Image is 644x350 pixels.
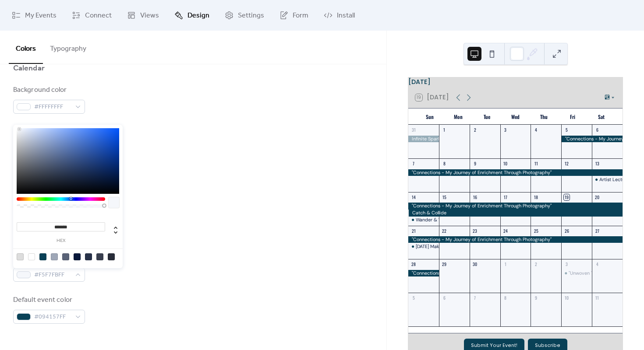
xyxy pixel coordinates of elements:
[25,10,57,21] span: My Events
[168,3,216,27] a: Design
[441,262,447,268] div: 29
[444,108,472,125] div: Mon
[472,228,478,234] div: 23
[43,31,93,63] button: Typography
[120,3,166,27] a: Views
[410,228,417,234] div: 21
[408,210,623,216] div: Catch & Collide
[410,161,417,167] div: 7
[533,194,539,200] div: 18
[108,253,115,260] div: rgb(41, 45, 57)
[17,238,105,243] label: hex
[410,262,417,268] div: 28
[408,270,439,276] div: "Connections - My Journey of Enrichment Through Photography"
[472,161,478,167] div: 9
[564,194,570,200] div: 19
[502,194,509,200] div: 17
[5,3,63,27] a: My Events
[587,108,616,125] div: Sat
[34,270,71,280] span: #F5F7FBFF
[410,295,417,301] div: 5
[594,194,600,200] div: 20
[9,31,43,64] button: Colors
[337,10,355,21] span: Install
[51,253,58,260] div: rgb(159, 167, 183)
[561,136,623,142] div: "Connections - My Journey of Enrichment Through Photography"
[17,253,24,260] div: rgb(221, 221, 221)
[293,10,308,21] span: Form
[594,228,600,234] div: 27
[472,295,478,301] div: 7
[408,77,623,87] div: [DATE]
[441,161,447,167] div: 8
[561,270,592,276] div: "Unwoven Threads"
[530,108,558,125] div: Thu
[96,253,103,260] div: rgb(57, 63, 79)
[39,253,46,260] div: rgb(9, 65, 87)
[558,108,587,125] div: Fri
[502,262,509,268] div: 1
[569,270,610,276] div: "Unwoven Threads"
[502,127,509,133] div: 3
[592,176,623,183] div: Artist Lecture by Dick Thomas
[473,108,501,125] div: Tue
[441,127,447,133] div: 1
[140,10,159,21] span: Views
[410,194,417,200] div: 14
[408,243,439,250] div: 9/21/2025 Make a Tree Puzzle Picture
[273,3,315,27] a: Form
[564,228,570,234] div: 26
[533,127,539,133] div: 4
[85,253,92,260] div: rgb(40, 50, 74)
[564,161,570,167] div: 12
[533,295,539,301] div: 9
[533,262,539,268] div: 2
[416,243,487,250] div: [DATE] Make a Tree Puzzle Picture
[34,312,71,322] span: #094157FF
[317,3,361,27] a: Install
[408,136,439,142] div: Infinite Spark - Anthology: Volume 1
[415,108,444,125] div: Sun
[408,236,623,243] div: "Connections - My Journey of Enrichment Through Photography"
[594,262,600,268] div: 4
[502,295,509,301] div: 8
[13,85,83,95] div: Background color
[238,10,264,21] span: Settings
[564,295,570,301] div: 10
[533,228,539,234] div: 25
[34,102,71,112] span: #FFFFFFFF
[410,127,417,133] div: 31
[564,127,570,133] div: 5
[408,217,439,223] div: Wander & Wonder V in ESL Rochester Fringe Festival
[62,253,69,260] div: rgb(90, 99, 120)
[28,253,35,260] div: rgb(255, 255, 255)
[441,295,447,301] div: 6
[74,253,81,260] div: rgb(9, 24, 59)
[65,3,118,27] a: Connect
[594,161,600,167] div: 13
[218,3,271,27] a: Settings
[13,295,83,305] div: Default event color
[416,217,530,223] div: Wander & Wonder V in ESL Rochester Fringe Festival
[188,10,209,21] span: Design
[85,10,112,21] span: Connect
[472,194,478,200] div: 16
[441,194,447,200] div: 15
[564,262,570,268] div: 3
[13,63,45,73] div: Calendar
[502,228,509,234] div: 24
[408,169,623,176] div: "Connections - My Journey of Enrichment Through Photography"
[472,262,478,268] div: 30
[594,295,600,301] div: 11
[502,161,509,167] div: 10
[472,127,478,133] div: 2
[533,161,539,167] div: 11
[408,203,623,209] div: "Connections - My Journey of Enrichment Through Photography"
[501,108,530,125] div: Wed
[594,127,600,133] div: 6
[441,228,447,234] div: 22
